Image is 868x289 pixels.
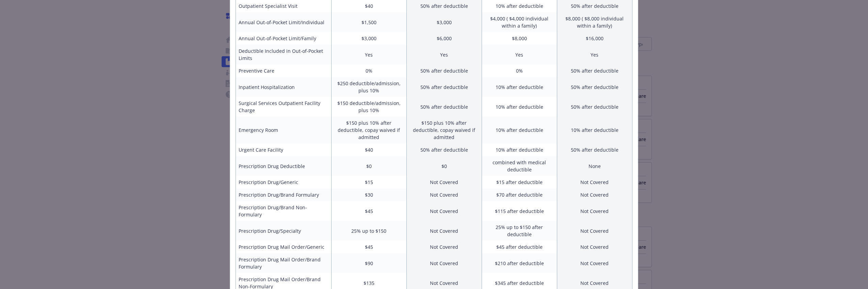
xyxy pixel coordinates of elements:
[331,241,406,253] td: $45
[236,253,332,273] td: Prescription Drug Mail Order/Brand Formulary
[557,64,632,77] td: 50% after deductible
[557,97,632,117] td: 50% after deductible
[331,221,406,241] td: 25% up to $150
[557,32,632,45] td: $16,000
[331,156,406,176] td: $0
[406,117,482,143] td: $150 plus 10% after deductible, copay waived if admitted
[557,201,632,221] td: Not Covered
[331,201,406,221] td: $45
[482,241,557,253] td: $45 after deductible
[482,117,557,143] td: 10% after deductible
[236,201,332,221] td: Prescription Drug/Brand Non-Formulary
[406,64,482,77] td: 50% after deductible
[482,176,557,188] td: $15 after deductible
[236,241,332,253] td: Prescription Drug Mail Order/Generic
[236,12,332,32] td: Annual Out-of-Pocket Limit/Individual
[557,221,632,241] td: Not Covered
[557,77,632,97] td: 50% after deductible
[406,143,482,156] td: 50% after deductible
[406,188,482,201] td: Not Covered
[236,77,332,97] td: Inpatient Hospitalization
[482,221,557,241] td: 25% up to $150 after deductible
[406,12,482,32] td: $3,000
[557,176,632,188] td: Not Covered
[331,45,406,64] td: Yes
[236,221,332,241] td: Prescription Drug/Specialty
[331,117,406,143] td: $150 plus 10% after deductible, copay waived if admitted
[557,253,632,273] td: Not Covered
[236,156,332,176] td: Prescription Drug Deductible
[557,241,632,253] td: Not Covered
[236,176,332,188] td: Prescription Drug/Generic
[406,156,482,176] td: $0
[406,97,482,117] td: 50% after deductible
[236,143,332,156] td: Urgent Care Facility
[557,12,632,32] td: $8,000 ( $8,000 individual within a family)
[406,201,482,221] td: Not Covered
[482,253,557,273] td: $210 after deductible
[331,176,406,188] td: $15
[406,77,482,97] td: 50% after deductible
[482,143,557,156] td: 10% after deductible
[236,117,332,143] td: Emergency Room
[557,188,632,201] td: Not Covered
[557,156,632,176] td: None
[331,188,406,201] td: $30
[331,12,406,32] td: $1,500
[406,253,482,273] td: Not Covered
[236,64,332,77] td: Preventive Care
[406,45,482,64] td: Yes
[482,188,557,201] td: $70 after deductible
[331,77,406,97] td: $250 deductible/admission, plus 10%
[482,201,557,221] td: $115 after deductible
[406,221,482,241] td: Not Covered
[236,188,332,201] td: Prescription Drug/Brand Formulary
[406,176,482,188] td: Not Covered
[331,143,406,156] td: $40
[331,97,406,117] td: $150 deductible/admission, plus 10%
[482,64,557,77] td: 0%
[236,97,332,117] td: Surgical Services Outpatient Facility Charge
[236,32,332,45] td: Annual Out-of-Pocket Limit/Family
[482,156,557,176] td: combined with medical deductible
[557,143,632,156] td: 50% after deductible
[482,77,557,97] td: 10% after deductible
[331,32,406,45] td: $3,000
[331,64,406,77] td: 0%
[236,45,332,64] td: Deductible Included in Out-of-Pocket Limits
[482,45,557,64] td: Yes
[331,253,406,273] td: $90
[557,117,632,143] td: 10% after deductible
[482,97,557,117] td: 10% after deductible
[557,45,632,64] td: Yes
[482,32,557,45] td: $8,000
[406,241,482,253] td: Not Covered
[406,32,482,45] td: $6,000
[482,12,557,32] td: $4,000 ( $4,000 individual within a family)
